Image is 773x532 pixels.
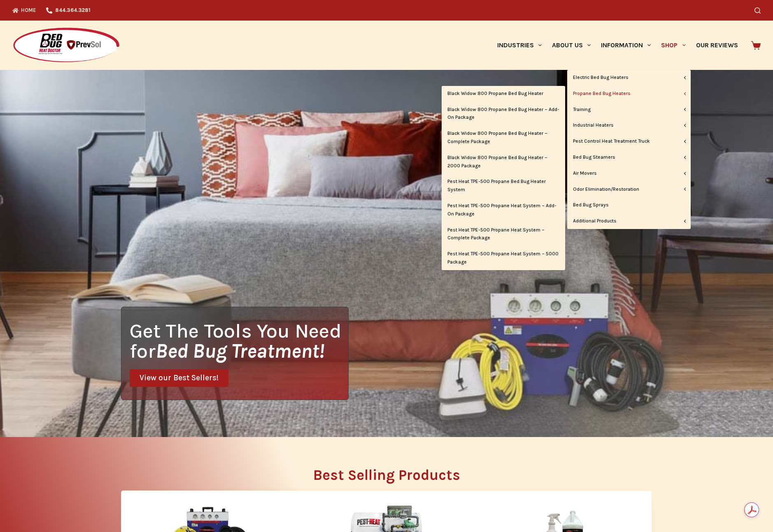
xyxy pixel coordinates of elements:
[442,126,565,150] a: Black Widow 800 Propane Bed Bug Heater – Complete Package
[492,21,547,70] a: Industries
[156,339,324,363] i: Bed Bug Treatment!
[442,246,565,270] a: Pest Heat TPE-500 Propane Heat System – 5000 Package
[691,21,743,70] a: Our Reviews
[567,150,691,165] a: Bed Bug Steamers
[567,118,691,133] a: Industrial Heaters
[567,166,691,181] a: Air Movers
[442,102,565,126] a: Black Widow 800 Propane Bed Bug Heater – Add-On Package
[656,21,691,70] a: Shop
[442,86,565,102] a: Black Widow 800 Propane Bed Bug Heater
[121,468,652,482] h2: Best Selling Products
[140,374,219,382] span: View our Best Sellers!
[442,150,565,174] a: Black Widow 800 Propane Bed Bug Heater – 2000 Package
[442,222,565,246] a: Pest Heat TPE-500 Propane Heat System – Complete Package
[12,27,120,64] img: Prevsol/Bed Bug Heat Doctor
[567,70,691,86] a: Electric Bed Bug Heaters
[567,197,691,213] a: Bed Bug Sprays
[130,321,348,361] h1: Get The Tools You Need for
[596,21,656,70] a: Information
[567,102,691,118] a: Training
[754,7,761,14] button: Search
[442,174,565,198] a: Pest Heat TPE-500 Propane Bed Bug Heater System
[567,86,691,102] a: Propane Bed Bug Heaters
[567,134,691,149] a: Pest Control Heat Treatment Truck
[567,182,691,197] a: Odor Elimination/Restoration
[567,213,691,229] a: Additional Products
[7,3,31,28] button: Open LiveChat chat widget
[130,369,228,387] a: View our Best Sellers!
[492,21,743,70] nav: Primary
[547,21,596,70] a: About Us
[442,198,565,222] a: Pest Heat TPE-500 Propane Heat System – Add-On Package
